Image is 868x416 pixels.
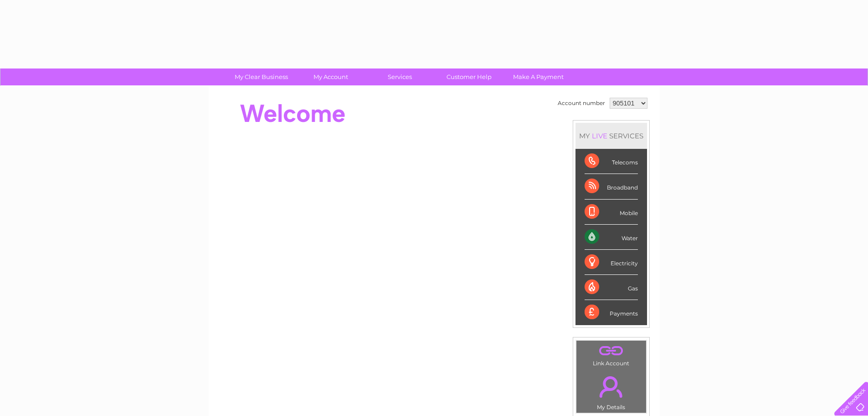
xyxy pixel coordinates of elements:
[590,132,609,140] div: LIVE
[585,250,638,275] div: Electricity
[585,275,638,300] div: Gas
[585,200,638,225] div: Mobile
[579,371,644,403] a: .
[431,68,507,85] a: Customer Help
[585,300,638,325] div: Payments
[576,369,647,413] td: My Details
[585,174,638,199] div: Broadband
[555,95,607,111] td: Account number
[576,340,647,369] td: Link Account
[224,68,299,85] a: My Clear Business
[575,123,647,149] div: MY SERVICES
[293,68,368,85] a: My Account
[501,68,576,85] a: Make A Payment
[579,343,644,359] a: .
[585,225,638,250] div: Water
[362,68,437,85] a: Services
[585,149,638,174] div: Telecoms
